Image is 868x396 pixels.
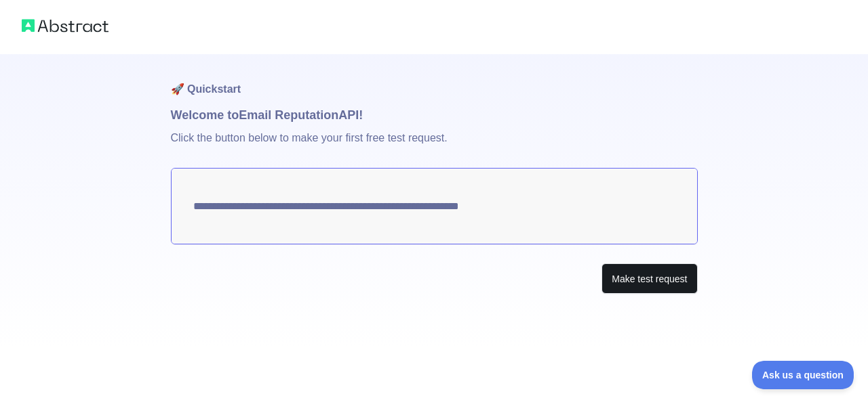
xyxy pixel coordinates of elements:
[601,263,697,294] button: Make test request
[22,16,108,35] img: Abstract logo
[171,54,698,106] h1: 🚀 Quickstart
[171,125,698,168] p: Click the button below to make your first free test request.
[171,106,698,125] h1: Welcome to Email Reputation API!
[752,361,854,389] iframe: Toggle Customer Support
